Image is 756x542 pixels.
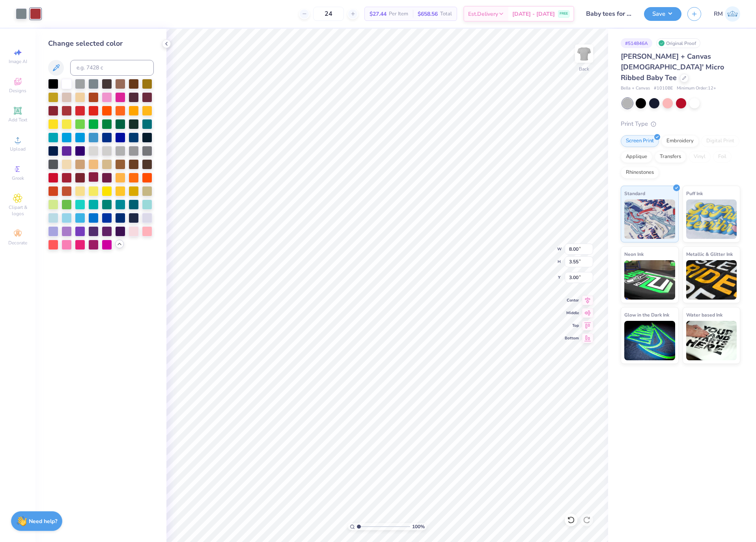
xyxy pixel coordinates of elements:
span: Decorate [8,240,27,246]
div: Transfers [655,151,686,163]
span: Greek [12,175,24,181]
span: $27.44 [370,10,386,18]
span: Upload [10,146,26,152]
span: Top [565,323,579,328]
span: Bella + Canvas [621,85,650,92]
span: Est. Delivery [468,10,498,18]
span: 100 % [412,523,425,530]
div: Original Proof [656,38,700,48]
img: Neon Ink [624,260,675,300]
div: Digital Print [701,135,739,147]
input: – – [313,7,344,21]
img: Puff Ink [686,199,737,239]
input: e.g. 7428 c [70,60,154,76]
div: Foil [713,151,732,163]
div: Back [579,65,589,73]
img: Back [576,46,592,61]
button: Save [644,7,681,21]
img: Glow in the Dark Ink [624,321,675,360]
input: Untitled Design [580,6,638,22]
span: Glow in the Dark Ink [624,311,669,319]
span: $658.56 [418,10,438,18]
span: Water based Ink [686,311,722,319]
span: Puff Ink [686,189,703,197]
img: Standard [624,199,675,239]
div: Embroidery [661,135,699,147]
span: Per Item [389,10,408,18]
span: Center [565,298,579,303]
div: Screen Print [621,135,659,147]
span: [PERSON_NAME] + Canvas [DEMOGRAPHIC_DATA]' Micro Ribbed Baby Tee [621,52,724,82]
span: RM [714,9,723,19]
div: Applique [621,151,652,163]
span: FREE [560,11,568,17]
strong: Need help? [29,518,57,525]
div: Vinyl [689,151,711,163]
span: Bottom [565,335,579,341]
span: Image AI [9,58,27,65]
span: Middle [565,310,579,316]
span: Standard [624,189,645,197]
span: Minimum Order: 12 + [677,85,716,92]
img: Metallic & Glitter Ink [686,260,737,300]
span: Designs [9,88,26,94]
img: Water based Ink [686,321,737,360]
span: # 1010BE [654,85,673,92]
span: [DATE] - [DATE] [512,10,555,18]
span: Neon Ink [624,250,644,258]
span: Add Text [8,117,27,123]
span: Total [440,10,452,18]
div: # 514846A [621,38,652,48]
span: Metallic & Glitter Ink [686,250,733,258]
img: Ronald Manipon [725,6,740,22]
div: Print Type [621,119,740,129]
div: Rhinestones [621,167,659,179]
span: Clipart & logos [4,204,32,217]
a: RM [714,6,740,22]
div: Change selected color [48,38,154,49]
